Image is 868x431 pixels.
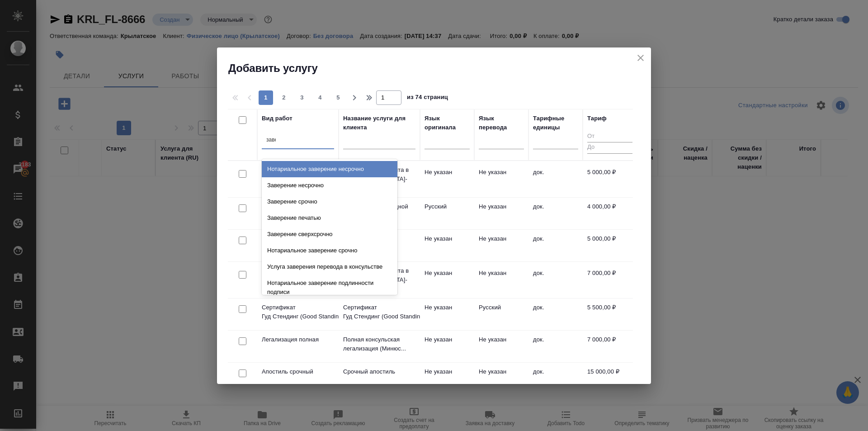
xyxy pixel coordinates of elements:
div: Тариф [587,114,607,123]
td: Не указан [420,163,474,195]
td: док. [528,331,583,362]
span: из 74 страниц [407,92,448,105]
div: Название услуги для клиента [343,114,415,132]
div: Заверение несрочно [262,177,397,194]
td: 5 000,00 ₽ [583,163,637,195]
td: Не указан [474,198,528,229]
td: док. [528,363,583,394]
p: Сертификат Гуд Стендинг (Good Standin... [343,303,415,321]
input: До [587,142,632,153]
td: 4 000,00 ₽ [583,198,637,229]
div: Нотариальное заверение срочно [262,242,397,259]
td: Не указан [474,163,528,195]
button: 2 [277,90,291,105]
td: Не указан [420,363,474,394]
div: Вид работ [262,114,292,123]
td: 7 000,00 ₽ [583,331,637,362]
p: Полная консульская легализация (Минюс... [343,335,415,353]
div: Заверение печатью [262,210,397,226]
button: 3 [295,90,309,105]
td: Не указан [420,331,474,362]
button: close [634,51,647,65]
span: 5 [331,93,345,102]
div: Заверение сверхсрочно [262,226,397,242]
button: 4 [313,90,327,105]
td: 15 000,00 ₽ [583,363,637,394]
div: Язык оригинала [425,114,470,132]
span: 3 [295,93,309,102]
td: док. [528,230,583,261]
p: Апостиль срочный [262,367,334,376]
td: Русский [420,198,474,229]
td: док. [528,264,583,296]
span: 4 [313,93,327,102]
td: док. [528,198,583,229]
td: Не указан [420,298,474,330]
td: Не указан [420,264,474,296]
p: Срочный апостиль [343,367,415,376]
h2: Добавить услугу [228,61,651,76]
td: Не указан [474,264,528,296]
div: Язык перевода [479,114,524,132]
p: Сертификат Гуд Стендинг (Good Standin... [262,303,334,321]
div: Заверение срочно [262,194,397,210]
td: Не указан [474,363,528,394]
td: Не указан [474,331,528,362]
td: Не указан [420,230,474,261]
td: док. [528,163,583,195]
div: Тарифные единицы [533,114,578,132]
p: Легализация полная [262,335,334,344]
td: 7 000,00 ₽ [583,264,637,296]
div: Нотариальное заверение несрочно [262,161,397,177]
input: От [587,131,632,142]
span: 2 [277,93,291,102]
td: 5 000,00 ₽ [583,230,637,261]
div: Нотариальное заверение подлинности подписи [262,275,397,300]
button: 5 [331,90,345,105]
td: док. [528,298,583,330]
td: Не указан [474,230,528,261]
td: Русский [474,298,528,330]
td: 5 500,00 ₽ [583,298,637,330]
div: Услуга заверения перевода в консульстве [262,259,397,275]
